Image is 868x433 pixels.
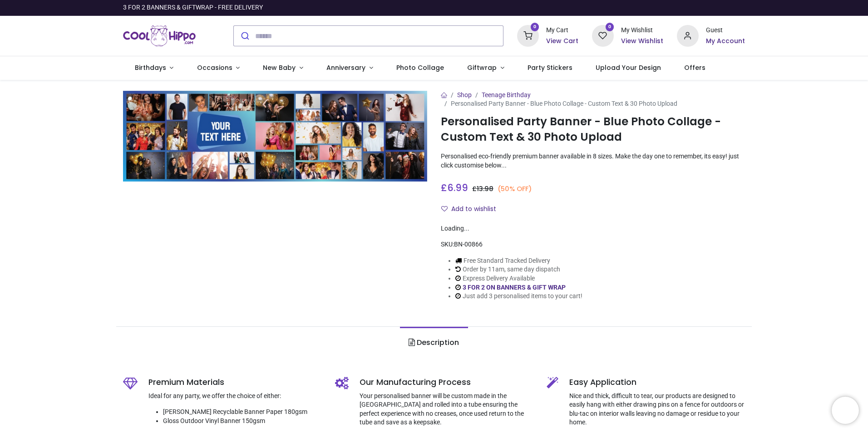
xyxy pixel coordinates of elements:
button: Add to wishlistAdd to wishlist [441,202,504,217]
div: My Cart [546,26,578,35]
a: Birthdays [123,56,185,80]
img: Cool Hippo [123,23,196,49]
span: Personalised Party Banner - Blue Photo Collage - Custom Text & 30 Photo Upload [451,100,677,107]
button: Submit [234,26,255,46]
li: [PERSON_NAME] Recyclable Banner Paper 180gsm [163,408,321,417]
a: 3 FOR 2 ON BANNERS & GIFT WRAP [463,284,566,291]
span: Photo Collage [396,63,444,72]
p: Personalised eco-friendly premium banner available in 8 sizes. Make the day one to remember, its ... [441,152,745,170]
li: Order by 11am, same day dispatch [455,265,582,274]
div: Loading... [441,224,745,233]
a: Occasions [185,56,252,80]
a: Shop [457,91,472,98]
iframe: Customer reviews powered by Trustpilot [554,3,745,12]
h5: Our Manufacturing Process [360,377,533,388]
a: 0 [517,32,539,39]
span: Occasions [197,63,232,72]
a: Logo of Cool Hippo [123,23,196,49]
p: Your personalised banner will be custom made in the [GEOGRAPHIC_DATA] and rolled into a tube ensu... [360,392,533,427]
p: Ideal for any party, we offer the choice of either: [148,392,321,401]
a: Description [400,327,468,359]
a: 0 [592,32,614,39]
span: Birthdays [135,63,166,72]
sup: 0 [531,23,539,31]
i: Add to wishlist [441,206,448,212]
a: Anniversary [315,56,385,80]
li: Just add 3 personalised items to your cart! [455,292,582,301]
a: My Account [706,37,745,46]
span: BN-00866 [454,241,483,248]
a: View Wishlist [621,37,663,46]
span: Party Stickers [528,63,572,72]
a: View Cart [546,37,578,46]
span: 13.98 [477,184,493,193]
span: £ [441,181,468,194]
a: Giftwrap [455,56,516,80]
span: Giftwrap [467,63,497,72]
a: New Baby [252,56,315,80]
iframe: Brevo live chat [832,397,859,424]
span: Upload Your Design [596,63,661,72]
li: Gloss Outdoor Vinyl Banner 150gsm [163,417,321,426]
a: Teenage Birthday [482,91,531,98]
sup: 0 [606,23,614,31]
span: Offers [684,63,705,72]
div: My Wishlist [621,26,663,35]
span: 6.99 [447,181,468,194]
small: (50% OFF) [498,184,532,194]
div: 3 FOR 2 BANNERS & GIFTWRAP - FREE DELIVERY [123,3,263,12]
div: SKU: [441,240,745,249]
h5: Premium Materials [148,377,321,388]
img: Personalised Party Banner - Blue Photo Collage - Custom Text & 30 Photo Upload [123,91,427,182]
h1: Personalised Party Banner - Blue Photo Collage - Custom Text & 30 Photo Upload [441,114,745,145]
li: Express Delivery Available [455,274,582,283]
span: Anniversary [326,63,365,72]
h5: Easy Application [569,377,745,388]
span: £ [472,184,493,193]
span: New Baby [263,63,296,72]
p: Nice and thick, difficult to tear, our products are designed to easily hang with either drawing p... [569,392,745,427]
li: Free Standard Tracked Delivery [455,256,582,266]
div: Guest [706,26,745,35]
